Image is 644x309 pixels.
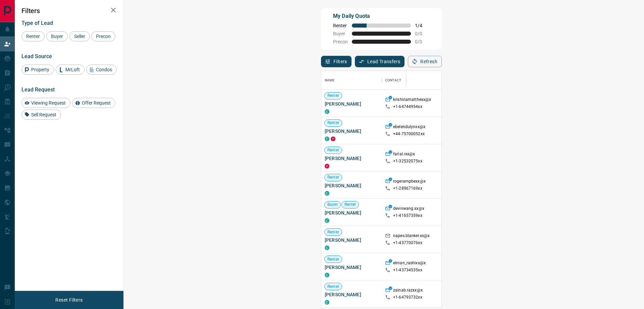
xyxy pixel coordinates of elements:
span: [PERSON_NAME] [325,155,378,162]
span: [PERSON_NAME] [325,209,378,216]
div: Buyer [46,31,68,41]
p: krishinamatthexx@x [393,97,431,104]
span: Renter [325,93,342,99]
span: Precon [333,39,348,44]
span: Renter [325,147,342,153]
span: 0 / 0 [415,39,430,44]
div: condos.ca [325,191,329,196]
p: +1- 41657359xx [393,213,422,219]
button: Refresh [408,56,442,67]
div: property.ca [325,164,329,168]
p: +1- 32532075xx [393,158,422,164]
p: napes.blanker.xx@x [393,233,430,240]
span: MrLoft [63,67,82,72]
span: Renter [342,202,359,207]
span: Renter [333,23,348,28]
div: property.ca [331,137,335,141]
span: [PERSON_NAME] [325,101,378,107]
div: Condos [86,65,117,75]
span: 0 / 0 [415,31,430,36]
div: Viewing Request [21,98,70,108]
p: eiman_rashixx@x [393,260,426,267]
div: Contact [385,71,401,90]
span: Renter [325,120,342,126]
span: Seller [72,34,88,39]
div: condos.ca [325,137,329,141]
p: devinwang.xx@x [393,206,424,213]
p: zainab.razxx@x [393,287,423,295]
p: +1- 64793732xx [393,295,422,300]
span: Property [29,67,52,72]
span: [PERSON_NAME] [325,264,378,271]
div: Renter [21,31,45,41]
span: Lead Request [21,86,55,93]
div: Precon [91,31,115,41]
p: +1- 28967169xx [393,186,422,191]
button: Lead Transfers [355,56,405,67]
span: [PERSON_NAME] [325,182,378,189]
span: Renter [325,229,342,235]
span: Renter [24,34,42,39]
p: +1- 64744954xx [393,104,422,110]
h2: Filters [21,7,117,15]
div: condos.ca [325,245,329,250]
p: +1- 43770076xx [393,240,422,246]
div: condos.ca [325,218,329,223]
span: Renter [325,175,342,180]
span: [PERSON_NAME] [325,237,378,243]
span: 1 / 4 [415,23,430,28]
p: +44- 75700052xx [393,131,425,137]
button: Reset Filters [51,294,87,306]
div: condos.ca [325,273,329,277]
div: condos.ca [325,109,329,114]
span: Condos [94,67,114,72]
span: Renter [325,257,342,262]
p: ebelendulynxx@x [393,124,425,131]
p: rogerampbexx@x [393,179,426,186]
span: Buyer [325,202,340,207]
span: Renter [325,284,342,289]
p: farial.rxx@x [393,151,415,158]
span: Offer Request [79,100,113,106]
span: Type of Lead [21,20,53,26]
span: Buyer [49,34,65,39]
button: Filters [321,56,352,67]
div: Seller [69,31,90,41]
div: condos.ca [325,300,329,305]
div: MrLoft [56,65,85,75]
p: My Daily Quota [333,12,430,20]
p: +1- 43734535xx [393,267,422,273]
span: [PERSON_NAME] [325,291,378,298]
span: Sell Request [29,112,59,117]
span: Viewing Request [29,100,68,106]
div: Sell Request [21,110,61,120]
div: Property [21,65,54,75]
div: Name [325,71,335,90]
span: Buyer [333,31,348,36]
span: [PERSON_NAME] [325,128,378,134]
div: Offer Request [72,98,115,108]
div: Name [321,71,382,90]
span: Lead Source [21,53,52,60]
span: Precon [94,34,113,39]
